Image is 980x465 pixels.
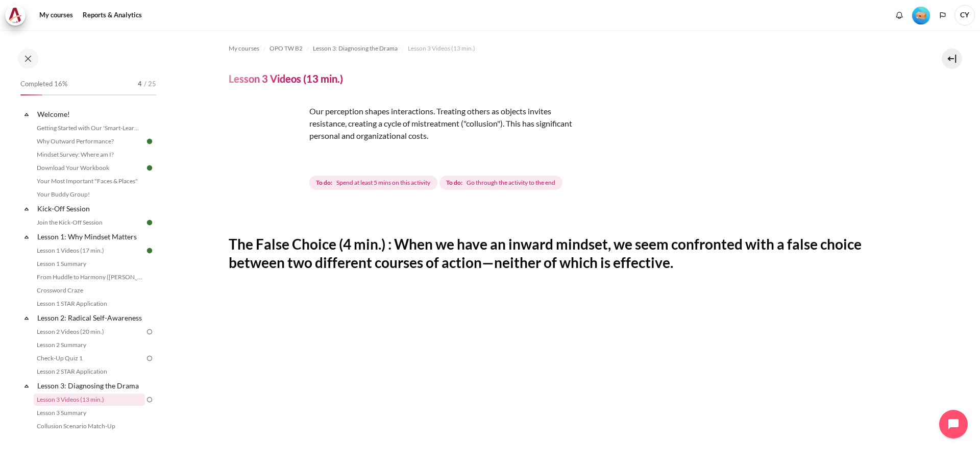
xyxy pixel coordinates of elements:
img: xf [229,105,305,182]
a: Lesson 1: Why Mindset Matters [36,230,145,243]
a: My courses [229,42,259,55]
a: Lesson 2: Radical Self-Awareness [36,311,145,325]
a: Crossword Craze [34,284,145,297]
strong: To do: [446,178,462,187]
a: Collusion Scenario Match-Up [34,420,145,432]
div: Level #1 [912,6,930,25]
img: Done [145,163,154,173]
span: Go through the activity to the end [467,178,555,187]
span: Completed 16% [20,79,67,89]
span: 4 [138,79,142,89]
a: Reports & Analytics [79,5,145,26]
a: Why Outward Performance? [34,135,145,148]
a: My courses [36,5,77,26]
span: CY [954,5,975,26]
span: OPO TW B2 [269,44,303,53]
div: Completion requirements for Lesson 3 Videos (13 min.) [309,174,565,192]
h4: Lesson 3 Videos (13 min.) [229,72,343,85]
img: Done [145,246,154,255]
a: Lesson 1 Summary [34,258,145,270]
a: Download Your Workbook [34,162,145,174]
span: Collapse [21,232,32,242]
span: My courses [229,44,259,53]
img: Done [145,137,154,146]
a: Lesson 2 STAR Application [34,365,145,378]
img: To do [145,395,154,404]
span: Spend at least 5 mins on this activity [336,178,430,187]
a: Lesson 1 Videos (17 min.) [34,244,145,257]
button: Languages [935,8,950,23]
span: Collapse [21,381,32,391]
a: Lesson 3 Videos (13 min.) [408,42,475,55]
a: Lesson 2 Summary [34,339,145,351]
a: Lesson 3 Summary [34,407,145,419]
a: Check-Up Quiz 1 [34,352,145,364]
a: Kick-Off Session [36,202,145,215]
img: Architeck [8,8,22,23]
div: Show notification window with no new notifications [892,8,907,23]
a: Lesson 3 Videos (13 min.) [34,394,145,406]
a: From Huddle to Harmony ([PERSON_NAME]'s Story) [34,271,145,283]
nav: Navigation bar [229,40,908,57]
a: Architeck Architeck [5,5,31,26]
img: To do [145,327,154,336]
img: Done [145,218,154,227]
a: Your Buddy Group! [34,188,145,201]
span: Lesson 3: Diagnosing the Drama [313,44,398,53]
a: Level #1 [908,6,934,25]
a: OPO TW B2 [269,42,303,55]
span: Collapse [21,109,32,119]
a: Lesson 3: Diagnosing the Drama [36,379,145,393]
a: Lesson 2 Videos (20 min.) [34,326,145,338]
div: 16% [20,94,42,95]
a: Your Most Important "Faces & Places" [34,175,145,187]
a: Lesson 3: Diagnosing the Drama [313,42,398,55]
strong: To do: [316,178,332,187]
span: Collapse [21,204,32,214]
a: Mindset Survey: Where am I? [34,149,145,161]
a: Lesson 1 STAR Application [34,298,145,310]
span: / 25 [144,79,156,89]
a: Join the Kick-Off Session [34,216,145,229]
span: Collapse [21,313,32,323]
img: To do [145,354,154,363]
a: User menu [954,5,975,26]
a: Getting Started with Our 'Smart-Learning' Platform [34,122,145,134]
a: Welcome! [36,107,145,121]
p: Our perception shapes interactions. Treating others as objects invites resistance, creating a cyc... [229,105,586,142]
h2: The False Choice (4 min.) : When we have an inward mindset, we seem confronted with a false choic... [229,235,908,272]
span: Lesson 3 Videos (13 min.) [408,44,475,53]
img: Level #1 [912,7,930,25]
a: Lesson 3 STAR Application [34,433,145,446]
